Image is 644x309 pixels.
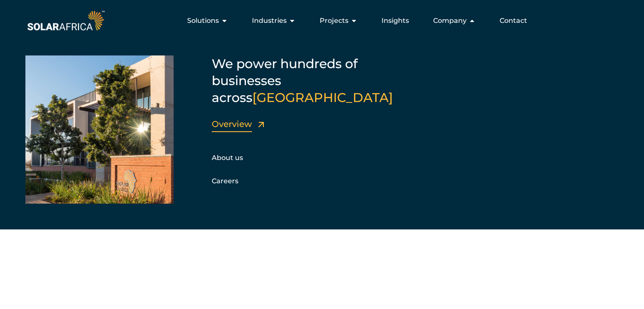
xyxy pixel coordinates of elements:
[212,55,423,106] h5: We power hundreds of businesses across
[433,16,467,26] span: Company
[212,177,238,185] a: Careers
[320,16,348,26] span: Projects
[212,154,243,162] a: About us
[25,257,644,263] h5: SolarAfrica is proudly affiliated with
[252,90,393,105] span: [GEOGRAPHIC_DATA]
[500,16,527,26] a: Contact
[106,12,534,29] nav: Menu
[106,12,534,29] div: Menu Toggle
[212,119,252,129] a: Overview
[381,16,409,26] a: Insights
[187,16,219,26] span: Solutions
[258,122,264,128] a: Overview
[252,16,287,26] span: Industries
